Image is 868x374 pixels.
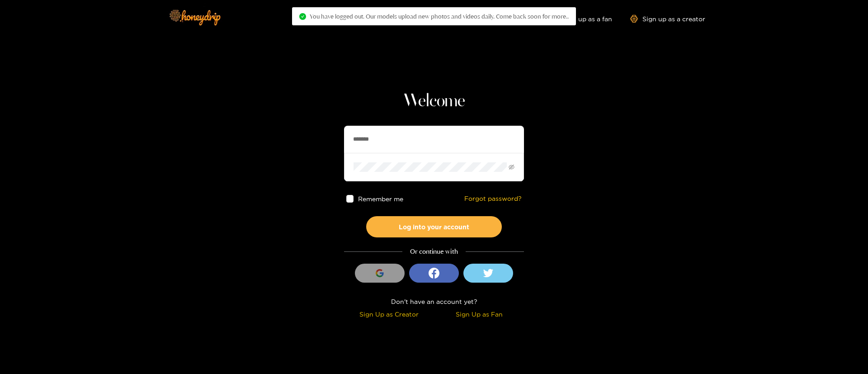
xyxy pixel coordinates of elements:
div: Or continue with [344,246,524,257]
span: Remember me [359,195,404,202]
h1: Welcome [344,90,524,112]
a: Forgot password? [464,195,522,203]
span: check-circle [299,13,306,20]
div: Don't have an account yet? [344,296,524,307]
span: eye-invisible [509,164,514,170]
a: Sign up as a creator [630,15,705,23]
button: Log into your account [366,216,502,237]
div: Sign Up as Fan [436,309,522,319]
a: Sign up as a fan [550,15,612,23]
span: You have logged out. Our models upload new photos and videos daily. Come back soon for more.. [310,13,569,20]
div: Sign Up as Creator [346,309,432,319]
